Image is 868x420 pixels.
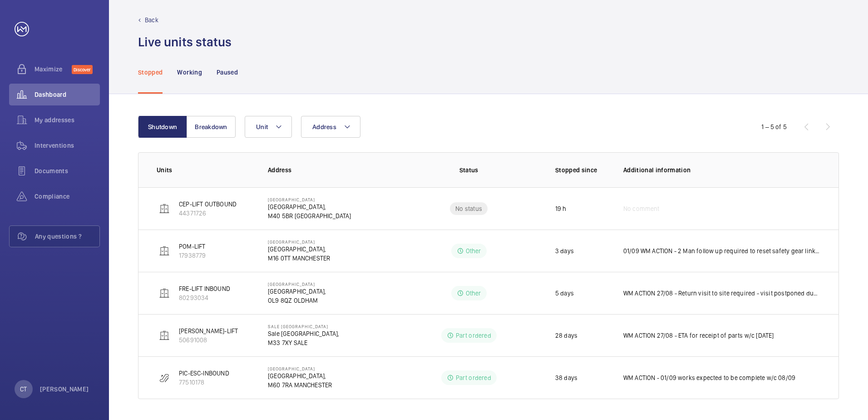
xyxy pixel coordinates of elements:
p: No status [455,204,482,213]
img: elevator.svg [159,288,170,299]
p: 19 h [555,204,567,213]
span: Dashboard [35,90,100,99]
p: Status [403,165,534,175]
p: [GEOGRAPHIC_DATA] [268,281,326,287]
p: Additional information [623,165,820,175]
p: M60 7RA MANCHESTER [268,380,332,390]
button: Address [301,116,360,138]
p: Sale [GEOGRAPHIC_DATA], [268,329,339,338]
p: 3 days [555,246,574,255]
p: M33 7XY SALE [268,338,339,347]
p: WM ACTION - 01/09 works expected to be complete w/c 08/09 [623,373,795,382]
img: elevator.svg [159,330,170,341]
p: Part ordered [456,373,491,382]
p: 28 days [555,331,577,340]
p: M16 0TT MANCHESTER [268,254,330,263]
p: Address [268,165,397,175]
p: Back [145,15,158,25]
p: Sale [GEOGRAPHIC_DATA] [268,324,339,329]
p: 77510178 [179,378,229,387]
span: Any questions ? [35,232,99,241]
button: Breakdown [187,116,236,138]
p: [GEOGRAPHIC_DATA] [268,239,330,245]
p: [GEOGRAPHIC_DATA], [268,287,326,296]
span: My addresses [35,115,100,125]
button: Shutdown [138,116,187,138]
span: No comment [623,204,660,213]
div: 1 – 5 of 5 [761,122,787,131]
p: Stopped since [555,165,609,175]
span: Address [312,123,336,130]
p: 5 days [555,289,574,298]
p: M40 5BR [GEOGRAPHIC_DATA] [268,211,351,220]
p: WM ACTION 27/08 - Return visit to site required - visit postponed due to torrential weather condi... [623,289,820,298]
p: Paused [217,68,238,77]
p: 17938779 [179,251,206,260]
p: Units [157,165,253,175]
span: Unit [256,123,268,130]
p: Stopped [138,68,163,77]
p: Working [177,68,202,77]
p: Other [466,246,481,255]
span: Compliance [35,192,100,201]
p: [GEOGRAPHIC_DATA], [268,202,351,211]
p: FRE-LIFT INBOUND [179,284,230,293]
p: CT [20,385,27,394]
p: Part ordered [456,331,491,340]
p: [GEOGRAPHIC_DATA] [268,366,332,371]
p: [PERSON_NAME]-LIFT [179,326,238,335]
p: [GEOGRAPHIC_DATA], [268,245,330,254]
img: escalator.svg [159,372,170,383]
span: Discover [72,65,93,74]
p: [PERSON_NAME] [40,385,89,394]
p: 80293034 [179,293,230,302]
p: 01/09 WM ACTION - 2 Man follow up required to reset safety gear linkage as not moving back to neu... [623,246,820,255]
p: 38 days [555,373,577,382]
img: elevator.svg [159,203,170,214]
p: [GEOGRAPHIC_DATA], [268,371,332,380]
p: CEP-LIFT OUTBOUND [179,200,237,209]
p: Other [466,289,481,298]
button: Unit [245,116,292,138]
p: WM ACTION 27/08 - ETA for receipt of parts w/c [DATE] [623,331,774,340]
p: 44371726 [179,209,237,218]
h1: Live units status [138,34,232,50]
p: OL9 8QZ OLDHAM [268,296,326,305]
span: Maximize [35,65,72,74]
p: POM-LIFT [179,242,206,251]
span: Documents [35,166,100,175]
p: PIC-ESC-INBOUND [179,369,229,378]
p: 50691008 [179,335,238,345]
span: Interventions [35,141,100,150]
img: elevator.svg [159,245,170,256]
p: [GEOGRAPHIC_DATA] [268,197,351,202]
